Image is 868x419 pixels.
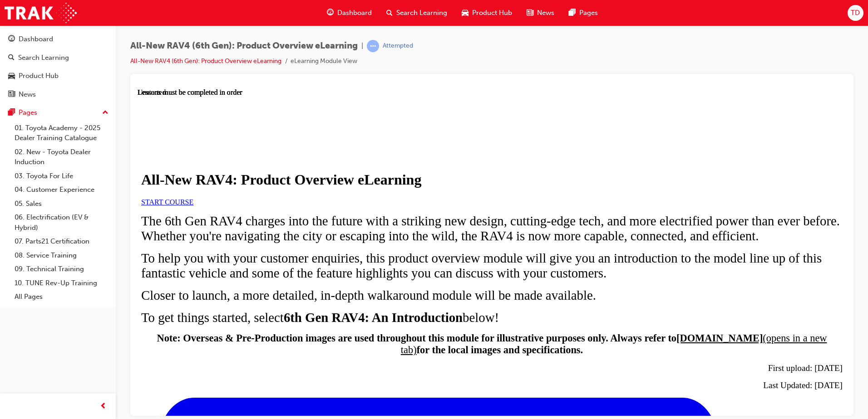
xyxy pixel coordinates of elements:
[11,145,112,169] a: 02. New - Toyota Dealer Induction
[519,4,562,22] a: news-iconNews
[11,262,112,276] a: 09. Technical Training
[851,8,860,18] span: TD
[263,244,690,267] span: (opens in a new tab)
[4,162,684,192] span: To help you with your customer enquiries, this product overview module will give you an introduct...
[579,8,598,18] span: Pages
[367,40,379,52] span: learningRecordVerb_ATTEMPT-icon
[11,121,112,145] a: 01. Toyota Academy - 2025 Dealer Training Catalogue
[472,8,512,18] span: Product Hub
[11,197,112,211] a: 05. Sales
[626,292,705,302] span: Last Updated: [DATE]
[4,222,361,236] span: To get things started, select below!
[18,53,69,63] div: Search Learning
[320,4,379,22] a: guage-iconDashboard
[11,290,112,304] a: All Pages
[19,89,36,100] div: News
[848,5,863,21] button: TD
[130,41,358,51] span: All-New RAV4 (6th Gen): Product Overview eLearning
[8,109,15,117] span: pages-icon
[396,8,447,18] span: Search Learning
[454,4,519,22] a: car-iconProduct Hub
[527,7,533,19] span: news-icon
[4,104,112,121] button: Pages
[19,71,59,81] div: Product Hub
[4,110,56,117] a: START COURSE
[11,183,112,197] a: 04. Customer Experience
[337,8,372,18] span: Dashboard
[537,8,554,18] span: News
[8,72,15,80] span: car-icon
[102,107,108,119] span: up-icon
[8,54,15,62] span: search-icon
[100,401,107,412] span: prev-icon
[11,210,112,234] a: 06. Electrification (EV & Hybrid)
[462,7,469,19] span: car-icon
[11,169,112,183] a: 03. Toyota For Life
[4,31,112,48] a: Dashboard
[4,49,112,66] a: Search Learning
[5,3,77,23] img: Trak
[279,256,446,267] strong: for the local images and specifications.
[327,7,334,19] span: guage-icon
[8,35,15,44] span: guage-icon
[361,41,363,51] span: |
[4,68,112,84] a: Product Hub
[539,244,625,255] strong: [DOMAIN_NAME]
[4,29,112,104] button: DashboardSearch LearningProduct HubNews
[4,200,459,214] span: Closer to launch, a more detailed, in-depth walkaround module will be made available.
[11,276,112,290] a: 10. TUNE Rev-Up Training
[569,7,576,19] span: pages-icon
[379,4,454,22] a: search-iconSearch Learning
[383,42,413,50] div: Attempted
[631,275,705,284] span: First upload: [DATE]
[263,244,690,267] a: [DOMAIN_NAME](opens in a new tab)
[11,234,112,248] a: 07. Parts21 Certification
[19,244,539,255] strong: Note: Overseas & Pre-Production images are used throughout this module for illustrative purposes ...
[4,125,702,155] span: The 6th Gen RAV4 charges into the future with a striking new design, cutting-edge tech, and more ...
[130,57,281,65] a: All-New RAV4 (6th Gen): Product Overview eLearning
[146,222,325,236] strong: 6th Gen RAV4: An Introduction
[4,83,705,100] h1: All-New RAV4: Product Overview eLearning
[562,4,605,22] a: pages-iconPages
[386,7,393,19] span: search-icon
[291,56,357,67] li: eLearning Module View
[4,86,112,103] a: News
[19,34,53,44] div: Dashboard
[11,248,112,263] a: 08. Service Training
[19,107,37,118] div: Pages
[8,91,15,99] span: news-icon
